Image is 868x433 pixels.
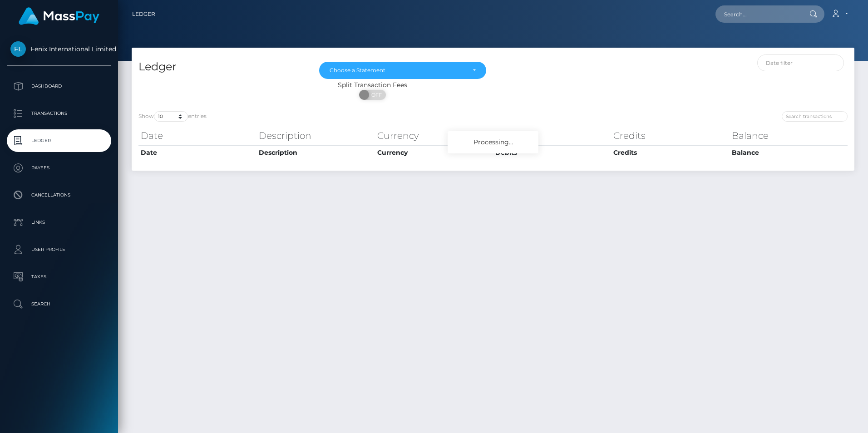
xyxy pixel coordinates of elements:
[10,79,108,93] p: Dashboard
[10,161,108,175] p: Payees
[319,62,486,79] button: Choose a Statement
[138,111,207,122] label: Show entries
[10,107,108,120] p: Transactions
[493,145,611,160] th: Debits
[730,145,848,160] th: Balance
[7,238,111,261] a: User Profile
[611,145,729,160] th: Credits
[7,266,111,288] a: Taxes
[10,41,26,57] img: Fenix International Limited
[375,127,493,145] th: Currency
[364,90,387,100] span: OFF
[256,127,375,145] th: Description
[10,243,108,256] p: User Profile
[375,145,493,160] th: Currency
[132,5,155,24] a: Ledger
[7,102,111,125] a: Transactions
[7,157,111,179] a: Payees
[256,145,375,160] th: Description
[10,216,108,229] p: Links
[19,7,99,25] img: MassPay Logo
[757,54,844,71] input: Date filter
[330,67,465,74] div: Choose a Statement
[611,127,729,145] th: Credits
[10,270,108,284] p: Taxes
[7,45,111,53] span: Fenix International Limited
[730,127,848,145] th: Balance
[138,145,256,160] th: Date
[154,111,188,122] select: Showentries
[7,293,111,315] a: Search
[7,211,111,234] a: Links
[7,129,111,152] a: Ledger
[782,111,848,122] input: Search transactions
[715,5,801,23] input: Search...
[10,297,108,311] p: Search
[10,134,108,148] p: Ledger
[493,127,611,145] th: Debits
[7,184,111,207] a: Cancellations
[448,131,538,153] div: Processing...
[138,127,256,145] th: Date
[132,80,613,90] div: Split Transaction Fees
[10,188,108,202] p: Cancellations
[138,59,306,75] h4: Ledger
[7,75,111,98] a: Dashboard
